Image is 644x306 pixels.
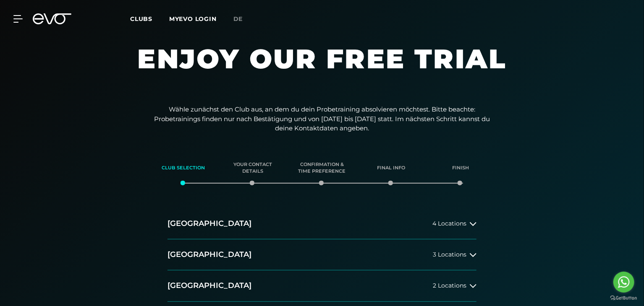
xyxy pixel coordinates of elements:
span: 3 Locations [433,252,466,258]
a: Go to whatsapp [613,272,634,293]
a: Clubs [130,15,169,23]
button: [GEOGRAPHIC_DATA]2 Locations [168,270,476,301]
div: Finish [437,157,485,179]
span: 2 Locations [433,283,466,289]
div: Final info [367,157,416,179]
span: Clubs [130,15,152,23]
span: 4 Locations [432,220,466,227]
div: Club selection [160,157,208,179]
h1: Enjoy our free trial [70,42,574,92]
p: Wähle zunächst den Club aus, an dem du dein Probetraining absolvieren möchtest. Bitte beachte: Pr... [154,105,490,133]
button: [GEOGRAPHIC_DATA]4 Locations [168,208,476,239]
h2: [GEOGRAPHIC_DATA] [168,249,251,260]
div: Your contact details [229,157,277,179]
h2: [GEOGRAPHIC_DATA] [168,280,251,291]
a: de [233,14,253,24]
div: Confirmation & time preference [298,157,346,179]
button: [GEOGRAPHIC_DATA]3 Locations [168,239,476,270]
a: MYEVO LOGIN [169,15,217,23]
a: Go to GetButton.io website [610,296,637,300]
span: de [233,15,243,23]
h2: [GEOGRAPHIC_DATA] [168,218,251,229]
